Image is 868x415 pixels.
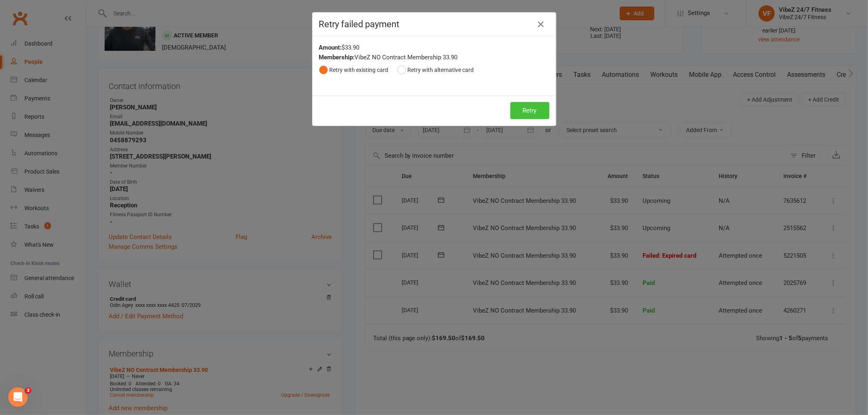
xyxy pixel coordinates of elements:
[319,54,355,61] strong: Membership:
[319,52,549,62] div: VibeZ NO Contract Membership 33.90
[397,62,474,78] button: Retry with alternative card
[25,387,31,394] span: 3
[535,18,548,31] button: Close
[319,62,389,78] button: Retry with existing card
[319,44,342,51] strong: Amount:
[8,387,28,407] iframe: Intercom live chat
[319,19,549,29] h4: Retry failed payment
[510,102,549,119] button: Retry
[319,43,549,52] div: $33.90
